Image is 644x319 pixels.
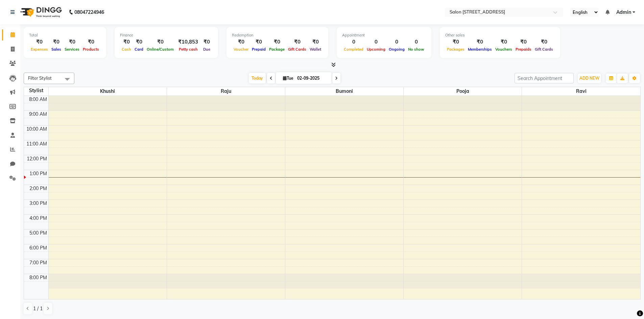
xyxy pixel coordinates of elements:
[286,47,308,52] span: Gift Cards
[522,87,640,96] span: ravi
[404,87,522,96] span: pooja
[133,38,145,46] div: ₹0
[133,47,145,52] span: Card
[514,47,533,52] span: Prepaids
[120,32,213,38] div: Finance
[308,38,323,46] div: ₹0
[28,185,48,192] div: 2:00 PM
[25,155,48,162] div: 12:00 PM
[445,32,555,38] div: Other sales
[63,47,81,52] span: Services
[515,73,574,83] input: Search Appointment
[145,47,175,52] span: Online/Custom
[29,47,50,52] span: Expenses
[28,96,48,103] div: 8:00 AM
[286,38,308,46] div: ₹0
[445,47,466,52] span: Packages
[466,38,494,46] div: ₹0
[29,32,101,38] div: Total
[494,38,514,46] div: ₹0
[145,38,175,46] div: ₹0
[232,38,250,46] div: ₹0
[25,140,48,148] div: 11:00 AM
[50,47,63,52] span: Sales
[50,38,63,46] div: ₹0
[285,87,403,96] span: Bumoni
[49,87,167,96] span: Khushi
[533,38,555,46] div: ₹0
[29,38,50,46] div: ₹0
[387,47,406,52] span: Ongoing
[578,74,601,83] button: ADD NEW
[514,38,533,46] div: ₹0
[267,38,286,46] div: ₹0
[250,47,267,52] span: Prepaid
[232,47,250,52] span: Voucher
[120,47,133,52] span: Cash
[342,47,365,52] span: Completed
[342,32,426,38] div: Appointment
[445,38,466,46] div: ₹0
[28,259,48,266] div: 7:00 PM
[28,274,48,281] div: 8:00 PM
[533,47,555,52] span: Gift Cards
[406,47,426,52] span: No show
[17,3,64,22] img: logo
[120,38,133,46] div: ₹0
[81,47,101,52] span: Products
[365,47,387,52] span: Upcoming
[28,230,48,237] div: 5:00 PM
[579,76,599,81] span: ADD NEW
[387,38,406,46] div: 0
[28,75,52,81] span: Filter Stylist
[249,73,266,83] span: Today
[28,200,48,207] div: 3:00 PM
[295,73,329,83] input: 2025-09-02
[74,3,104,22] b: 08047224946
[28,170,48,177] div: 1:00 PM
[81,38,101,46] div: ₹0
[201,38,213,46] div: ₹0
[24,87,48,94] div: Stylist
[616,9,631,16] span: Admin
[177,47,199,52] span: Petty cash
[281,76,295,81] span: Tue
[201,47,212,52] span: Due
[406,38,426,46] div: 0
[267,47,286,52] span: Package
[167,87,285,96] span: Raju
[33,305,43,312] span: 1 / 1
[494,47,514,52] span: Vouchers
[25,126,48,133] div: 10:00 AM
[342,38,365,46] div: 0
[466,47,494,52] span: Memberships
[63,38,81,46] div: ₹0
[308,47,323,52] span: Wallet
[28,244,48,251] div: 6:00 PM
[28,215,48,222] div: 4:00 PM
[365,38,387,46] div: 0
[232,32,323,38] div: Redemption
[28,111,48,118] div: 9:00 AM
[250,38,267,46] div: ₹0
[175,38,201,46] div: ₹10,853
